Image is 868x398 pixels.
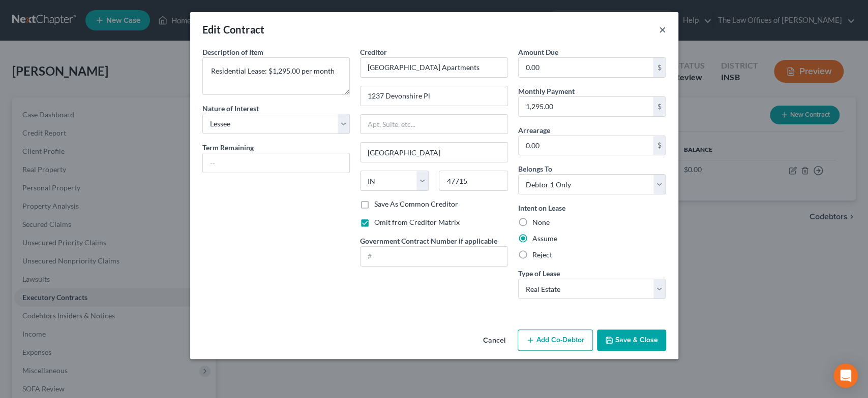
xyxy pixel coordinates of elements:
span: Type of Lease [518,269,560,278]
div: $ [653,97,665,116]
input: Search creditor by name... [360,57,508,78]
label: Omit from Creditor Matrix [374,217,460,227]
button: Save & Close [597,329,666,351]
label: Amount Due [518,47,558,57]
span: Belongs To [518,164,552,173]
label: None [532,217,550,227]
input: -- [203,153,350,173]
label: Nature of Interest [202,103,259,114]
input: 0.00 [519,97,653,116]
label: Save As Common Creditor [374,199,458,209]
div: Open Intercom Messenger [833,363,858,388]
input: 0.00 [519,136,653,155]
input: Enter address... [361,86,507,106]
button: Cancel [475,330,514,351]
input: 0.00 [519,58,653,77]
div: Edit Contract [202,22,265,37]
input: # [361,247,507,266]
label: Government Contract Number if applicable [360,236,497,246]
label: Assume [532,234,557,244]
label: Reject [532,250,552,260]
span: Creditor [360,48,387,56]
button: Add Co-Debtor [518,329,593,351]
input: Enter zip.. [439,171,507,191]
label: Term Remaining [202,142,254,153]
div: $ [653,136,665,155]
span: Description of Item [202,48,263,56]
label: Intent on Lease [518,203,565,213]
input: Enter city... [361,143,507,162]
button: × [659,23,666,36]
label: Monthly Payment [518,86,575,96]
div: $ [653,58,665,77]
input: Apt, Suite, etc... [361,115,507,134]
label: Arrearage [518,125,550,136]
